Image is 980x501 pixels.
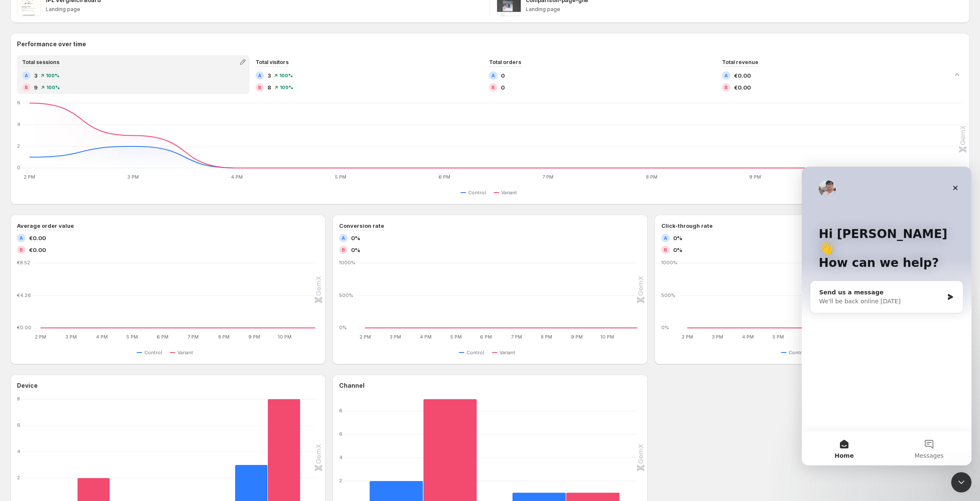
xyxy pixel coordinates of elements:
[17,381,38,390] h3: Device
[17,221,74,230] h3: Average order value
[781,347,810,358] button: Control
[722,59,758,65] span: Total revenue
[17,422,20,428] text: 6
[501,189,517,196] span: Variant
[188,334,199,340] text: 7 PM
[468,189,486,196] span: Control
[280,85,293,90] span: 100 %
[789,349,806,356] span: Control
[170,347,197,358] button: Variant
[258,73,261,78] h2: A
[96,334,108,340] text: 4 PM
[450,334,462,340] text: 5 PM
[664,247,667,252] h2: B
[231,174,243,180] text: 4 PM
[20,235,23,241] h2: A
[137,347,166,358] button: Control
[22,59,59,65] span: Total sessions
[29,246,46,254] span: €0.00
[734,71,751,80] span: €0.00
[34,83,38,92] span: 9
[339,221,384,230] h3: Conversion rate
[461,188,489,198] button: Control
[511,334,522,340] text: 7 PM
[218,334,230,340] text: 8 PM
[24,174,35,180] text: 2 PM
[339,408,343,414] text: 8
[459,347,488,358] button: Control
[661,292,675,298] text: 500%
[29,234,46,242] span: €0.00
[500,349,515,356] span: Variant
[661,260,677,266] text: 1000%
[541,334,552,340] text: 8 PM
[17,396,20,402] text: 8
[724,73,728,78] h2: A
[17,325,31,330] text: €0.00
[351,234,360,242] span: 0%
[742,334,754,340] text: 4 PM
[772,334,784,340] text: 5 PM
[267,83,271,92] span: 8
[144,349,162,356] span: Control
[501,83,505,92] span: 0
[351,246,360,254] span: 0%
[17,292,31,298] text: €4.26
[34,71,37,80] span: 3
[46,6,483,13] p: Landing page
[673,234,682,242] span: 0%
[127,174,139,180] text: 3 PM
[342,235,345,241] h2: A
[673,246,682,254] span: 0%
[25,85,28,90] h2: B
[501,71,505,80] span: 0
[335,174,346,180] text: 5 PM
[339,478,342,484] text: 2
[749,174,761,180] text: 9 PM
[256,59,289,65] span: Total visitors
[65,334,77,340] text: 3 PM
[339,325,347,330] text: 0%
[951,472,972,493] iframe: Intercom live chat
[951,69,963,81] button: Collapse chart
[491,85,495,90] h2: B
[492,347,519,358] button: Variant
[571,334,583,340] text: 9 PM
[542,174,553,180] text: 7 PM
[177,349,193,356] span: Variant
[17,121,20,127] text: 4
[17,40,963,48] h2: Performance over time
[20,247,23,252] h2: B
[526,6,963,13] p: Landing page
[339,431,343,437] text: 6
[126,334,138,340] text: 5 PM
[661,325,669,330] text: 0%
[339,292,353,298] text: 500%
[248,334,260,340] text: 9 PM
[46,73,59,78] span: 100 %
[491,73,495,78] h2: A
[342,247,345,252] h2: B
[339,454,343,460] text: 4
[712,334,723,340] text: 3 PM
[17,100,20,106] text: 6
[420,334,432,340] text: 4 PM
[267,71,271,80] span: 3
[494,188,520,198] button: Variant
[600,334,614,340] text: 10 PM
[17,448,20,454] text: 4
[17,260,30,266] text: €8.52
[35,334,46,340] text: 2 PM
[438,174,450,180] text: 6 PM
[279,73,293,78] span: 100 %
